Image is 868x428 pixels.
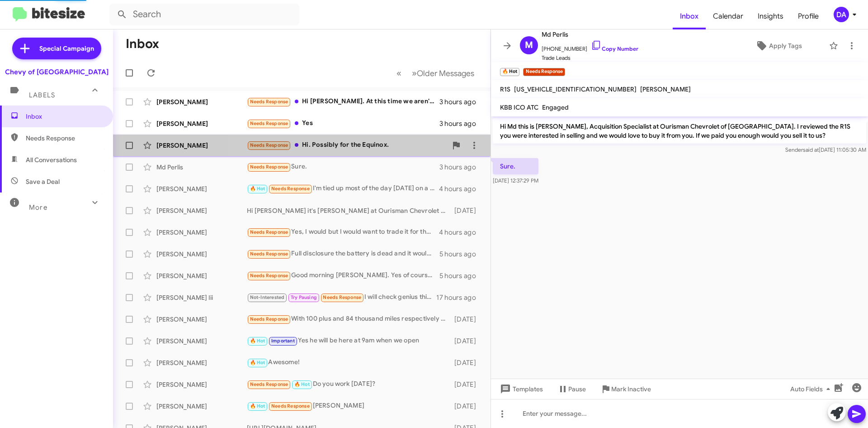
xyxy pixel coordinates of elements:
span: « [396,67,401,79]
div: [PERSON_NAME] [247,401,450,411]
button: Apply Tags [732,38,825,54]
span: Needs Response [250,273,288,279]
div: Yes, I would but I would want to trade it for the 2013 Jeep Wrangler Unlimited Sport if I got eno... [247,227,439,237]
div: [DATE] [450,358,483,367]
button: Templates [491,381,550,397]
span: Apply Tags [769,38,802,54]
div: Do you work [DATE]? [247,379,450,390]
a: Special Campaign [12,38,101,59]
span: Needs Response [271,186,310,192]
span: Engaged [542,103,569,111]
span: Md Perlis [542,29,638,40]
div: I will check genius this week [247,292,436,303]
div: [PERSON_NAME] [156,206,247,215]
div: [PERSON_NAME] [156,97,247,106]
div: 5 hours ago [439,271,483,280]
div: [DATE] [450,402,483,411]
div: 17 hours ago [436,293,483,302]
button: Pause [550,381,593,397]
div: Good morning [PERSON_NAME]. Yes of course. What's the best you can do? Thanks. [247,270,439,281]
div: [PERSON_NAME] [156,358,247,367]
button: Auto Fields [783,381,841,397]
div: 5 hours ago [439,250,483,259]
div: [DATE] [450,380,483,389]
span: More [29,203,47,212]
div: 4 hours ago [439,184,483,193]
button: Mark Inactive [593,381,658,397]
div: Hi. Possibly for the Equinox. [247,140,447,150]
span: Older Messages [417,68,474,78]
div: Sure. [247,162,439,172]
button: Next [406,64,480,82]
span: All Conversations [26,155,77,164]
span: Inbox [673,3,706,29]
div: [PERSON_NAME] [156,228,247,237]
span: KBB ICO ATC [500,103,538,111]
div: [DATE] [450,206,483,215]
span: 🔥 Hot [250,403,265,409]
span: Pause [568,381,586,397]
input: Search [109,4,299,25]
div: 3 hours ago [439,119,483,128]
div: Hi [PERSON_NAME] it's [PERSON_NAME] at Ourisman Chevrolet of [GEOGRAPHIC_DATA]. Just wanted to fo... [247,206,450,215]
span: Needs Response [250,142,288,148]
div: Awesome! [247,357,450,368]
a: Calendar [706,3,750,29]
nav: Page navigation example [392,64,480,82]
span: Needs Response [250,251,288,257]
span: [PERSON_NAME] [640,85,691,93]
div: [PERSON_NAME] Iii [156,293,247,302]
div: I'm tied up most of the day [DATE] on a company event. Let's talk [DATE]. [247,183,439,194]
span: R1S [500,85,510,93]
span: Templates [498,381,543,397]
a: Profile [791,3,826,29]
small: 🔥 Hot [500,68,519,76]
div: [PERSON_NAME] [156,271,247,280]
div: [DATE] [450,315,483,324]
div: 3 hours ago [439,163,483,172]
div: [PERSON_NAME] [156,380,247,389]
span: Needs Response [250,99,288,105]
div: Yes [247,118,439,129]
div: Yes he will be here at 9am when we open [247,336,450,346]
span: [US_VEHICLE_IDENTIFICATION_NUMBER] [514,85,637,93]
span: Needs Response [323,294,361,300]
span: Mark Inactive [611,381,651,397]
span: said at [803,146,819,153]
span: Save a Deal [26,177,60,186]
span: Needs Response [26,134,103,143]
div: Chevy of [GEOGRAPHIC_DATA] [5,67,108,77]
div: Hi [PERSON_NAME]. At this time we aren't looking to sell it. Thank you [247,96,439,107]
div: [PERSON_NAME] [156,119,247,128]
div: [PERSON_NAME] [156,402,247,411]
h1: Inbox [126,37,159,51]
span: Needs Response [271,403,310,409]
div: DA [834,7,849,22]
span: Inbox [26,112,103,121]
div: Full disclosure the battery is dead and it would need to be picked up. [247,249,439,259]
div: [PERSON_NAME] [156,141,247,150]
p: Sure. [493,158,538,174]
span: Sender [DATE] 11:05:30 AM [785,146,866,153]
span: 🔥 Hot [294,381,310,387]
span: Not-Interested [250,294,285,300]
span: Needs Response [250,164,288,170]
span: » [412,67,417,79]
span: Needs Response [250,120,288,126]
span: M [525,38,533,53]
span: 🔥 Hot [250,338,265,344]
span: Needs Response [250,316,288,322]
div: With 100 plus and 84 thousand miles respectively ,haw ca. You offer [247,314,450,324]
span: Needs Response [250,229,288,235]
span: Auto Fields [790,381,834,397]
div: [PERSON_NAME] [156,315,247,324]
button: Previous [391,64,407,82]
a: Copy Number [591,45,638,52]
a: Insights [750,3,791,29]
span: Try Pausing [291,294,317,300]
div: [PERSON_NAME] [156,337,247,346]
span: Special Campaign [39,44,94,53]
